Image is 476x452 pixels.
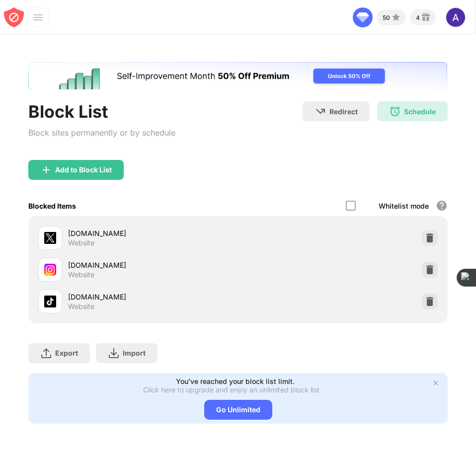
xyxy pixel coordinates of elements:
iframe: Banner [28,62,447,89]
div: Website [68,270,94,279]
img: diamond-go-unlimited.svg [353,7,373,27]
img: favicons [44,264,56,276]
div: Block List [28,101,175,122]
div: Website [68,302,94,311]
img: ACg8ocIomvOW_QlV8MHSe5BsYHTx5oyIIo4rN6D1GfHmzhovyrMN5Q=s96-c [446,7,466,27]
div: Whitelist mode [379,202,429,210]
div: Blocked Items [28,202,76,210]
div: Website [68,238,94,247]
div: [DOMAIN_NAME] [68,228,238,238]
img: reward-small.svg [420,11,432,23]
div: Go Unlimited [204,400,272,420]
div: Schedule [404,107,436,116]
img: favicons [44,232,56,244]
div: Add to Block List [55,166,112,174]
div: Redirect [329,107,358,116]
div: Block sites permanently or by schedule [28,126,175,140]
img: x-button.svg [432,379,440,387]
img: favicons [44,296,56,307]
div: 4 [416,14,420,21]
div: 50 [383,14,390,21]
img: blocksite-icon-red.svg [4,7,24,27]
div: Import [123,349,146,357]
div: Export [55,349,78,357]
div: You’ve reached your block list limit. [176,377,295,385]
div: [DOMAIN_NAME] [68,292,238,302]
div: [DOMAIN_NAME] [68,260,238,270]
img: points-small.svg [390,11,402,23]
div: Click here to upgrade and enjoy an unlimited block list. [143,385,321,394]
